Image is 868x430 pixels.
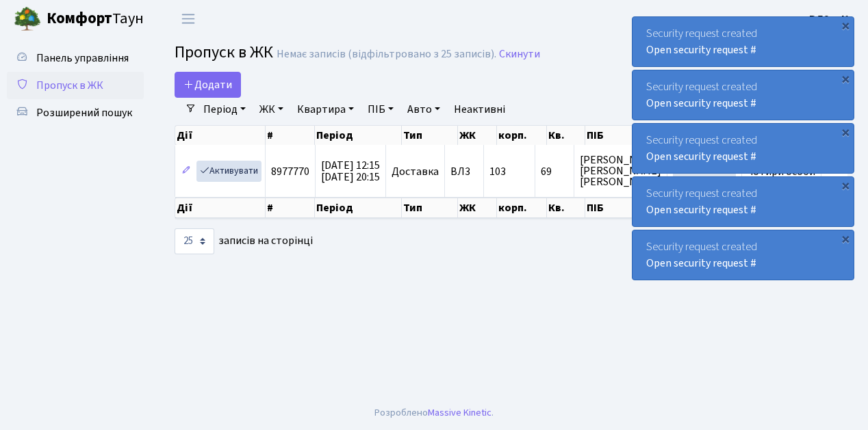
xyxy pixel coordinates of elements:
a: Панель управління [7,44,144,72]
span: 8977770 [271,164,309,179]
div: Розроблено . [374,405,494,420]
th: корп. [497,198,547,218]
a: Квартира [292,98,359,121]
a: Open security request # [646,149,756,164]
span: Розширений пошук [36,105,132,120]
th: Період [315,126,402,145]
div: × [839,125,852,139]
th: Кв. [547,198,585,218]
select: записів на сторінці [175,228,214,254]
button: Переключити навігацію [171,8,205,30]
div: × [839,232,852,245]
a: ВЛ2 -. К. [809,11,852,27]
th: корп. [497,126,547,145]
span: Пропуск в ЖК [175,40,273,64]
th: ЖК [458,198,497,218]
th: ПІБ [585,198,665,218]
div: × [839,72,852,85]
th: ПІБ [585,126,665,145]
a: ПІБ [362,98,399,121]
a: Massive Kinetic [428,405,492,420]
th: Кв. [547,126,585,145]
div: Security request created [633,124,854,173]
th: Період [315,198,402,218]
span: Додати [183,77,232,92]
div: Немає записів (відфільтровано з 25 записів). [277,48,496,61]
a: Активувати [196,161,261,182]
div: × [839,18,852,32]
div: Security request created [633,177,854,226]
a: ЖК [254,98,289,121]
a: Open security request # [646,42,756,57]
a: Open security request # [646,96,756,111]
span: Панель управління [36,51,129,66]
a: Період [198,98,251,121]
a: Авто [402,98,446,121]
label: записів на сторінці [175,228,313,254]
a: Скинути [499,48,540,61]
span: [PERSON_NAME] [PERSON_NAME] [PERSON_NAME] [580,154,661,187]
div: Security request created [633,70,854,120]
a: Додати [175,72,241,98]
a: Open security request # [646,202,756,217]
th: ЖК [458,126,497,145]
span: Доставка [392,166,439,177]
th: Тип [402,126,458,145]
th: Дії [175,126,266,145]
a: Неактивні [448,98,511,121]
span: Пропуск в ЖК [36,78,103,93]
div: Security request created [633,17,854,66]
a: Розширений пошук [7,99,144,126]
a: Open security request # [646,256,756,271]
a: Пропуск в ЖК [7,72,144,99]
th: # [266,198,315,218]
th: Тип [402,198,458,218]
span: Таун [47,8,144,31]
b: Комфорт [47,8,112,29]
div: × [839,178,852,192]
span: 103 [489,164,506,179]
div: Security request created [633,230,854,280]
span: 69 [541,166,568,177]
th: # [266,126,315,145]
span: ВЛ3 [450,166,478,177]
span: [DATE] 12:15 [DATE] 20:15 [321,158,380,185]
img: logo.png [14,5,41,33]
th: Дії [175,198,266,218]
